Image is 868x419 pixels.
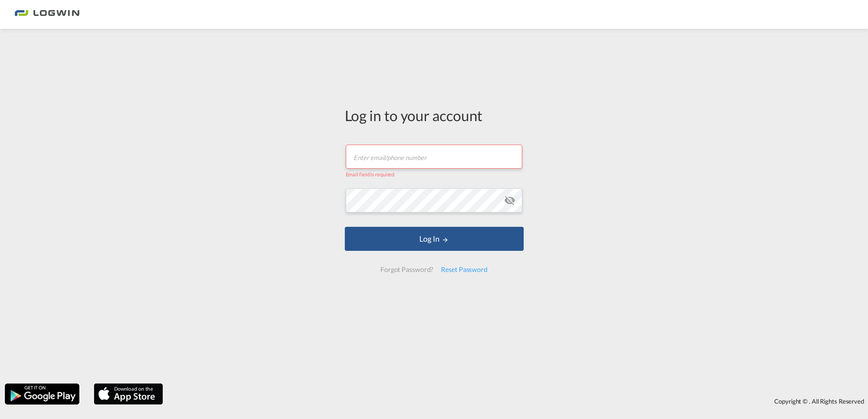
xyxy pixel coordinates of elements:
[345,227,524,251] button: LOGIN
[93,382,164,406] img: apple.png
[346,145,522,169] input: Enter email/phone number
[377,261,437,278] div: Forgot Password?
[168,393,868,409] div: Copyright © . All Rights Reserved
[346,171,395,177] span: Email field is required
[504,195,516,206] md-icon: icon-eye-off
[345,105,524,125] div: Log in to your account
[14,4,79,25] img: 2761ae10d95411efa20a1f5e0282d2d7.png
[4,382,80,406] img: google.png
[437,261,491,278] div: Reset Password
